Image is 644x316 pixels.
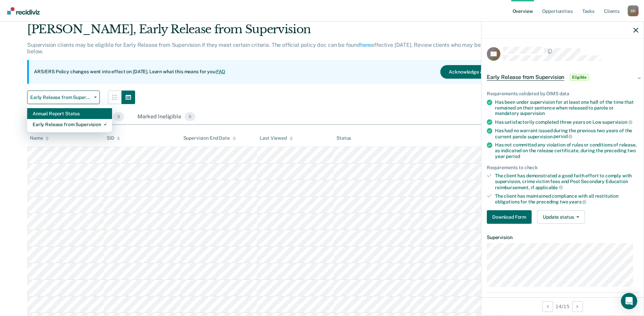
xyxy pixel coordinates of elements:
[30,95,91,100] span: Early Release from Supervision
[487,91,638,97] div: Requirements validated by OIMS data
[185,112,195,121] span: 0
[216,69,226,74] a: FAQ
[542,301,553,312] button: Previous Opportunity
[260,135,293,141] div: Last Viewed
[602,119,632,125] span: supervision
[7,7,40,15] img: Recidiviz
[487,210,532,224] button: Download Form
[481,297,644,315] div: 14 / 15
[487,165,638,171] div: Requirements to check
[30,135,49,141] div: Name
[487,235,638,240] dt: Supervision
[336,135,351,141] div: Status
[495,99,638,116] div: Has been under supervision for at least one half of the time that remained on their sentence when...
[537,210,585,224] button: Update status
[360,42,371,48] a: here
[440,65,505,79] button: Acknowledge & Close
[481,66,644,88] div: Early Release from SupervisionEligible
[495,142,638,159] div: Has not committed any violation of rules or conditions of release, as indicated on the release ce...
[628,5,639,16] div: D D
[136,110,197,124] div: Marked Ineligible
[572,301,583,312] button: Next Opportunity
[553,134,572,139] span: period
[520,111,545,116] span: supervision
[113,112,124,121] span: 0
[34,68,225,75] p: ARS/ERS Policy changes went into effect on [DATE]. Learn what this means for you:
[621,293,637,309] div: Open Intercom Messenger
[495,173,638,190] div: The client has demonstrated a good faith effort to comply with supervision, crime victim fees and...
[27,42,500,55] p: Supervision clients may be eligible for Early Release from Supervision if they meet certain crite...
[33,119,107,130] div: Early Release from Supervision
[487,210,534,224] a: Navigate to form link
[495,119,638,125] div: Has satisfactorily completed three years on Low
[628,5,639,16] button: Profile dropdown button
[487,74,564,81] span: Early Release from Supervision
[506,154,520,159] span: period
[495,128,638,139] div: Has had no warrant issued during the previous two years of the current parole supervision
[27,22,510,42] div: [PERSON_NAME], Early Release from Supervision
[570,74,589,81] span: Eligible
[569,199,586,204] span: years
[183,135,236,141] div: Supervision End Date
[107,135,121,141] div: SID
[535,185,563,190] span: applicable
[495,193,638,205] div: The client has maintained compliance with all restitution obligations for the preceding two
[33,108,107,119] div: Annual Report Status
